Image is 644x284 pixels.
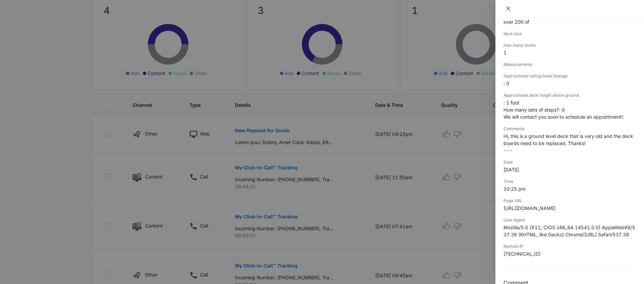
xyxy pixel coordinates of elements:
div: how many levels [504,42,636,48]
div: Measurements [504,62,636,68]
div: Keywords by Traffic [75,40,114,44]
div: Time [504,179,636,185]
div: deck size [504,31,636,37]
span: --- [504,147,513,153]
div: Domain Overview [26,40,60,44]
div: Approximate railing lineal footage [504,73,636,79]
span: [DATE] [504,167,519,172]
span: Mozilla/5.0 (X11; CrOS x86_64 14541.0.0) AppleWebKit/537.36 (KHTML, like Gecko) Chrome/[URL] Safa... [504,224,635,237]
span: We will contact you soon to schedule an appointment!: [504,114,624,120]
div: v 4.0.25 [19,11,33,16]
span: 10:25 pm [504,186,525,192]
span: 1 [504,50,507,55]
span: How many sets of steps?: 0 [504,107,565,113]
button: Close [504,5,513,11]
img: logo_orange.svg [11,11,16,16]
span: [URL][DOMAIN_NAME] [504,205,556,211]
div: Domain: [DOMAIN_NAME] [18,18,74,23]
span: Hi, this is a ground level deck that is very old and the deck boards need to be replaced. Thanks! [504,133,633,146]
div: Date [504,159,636,165]
span: : 0 [504,80,509,86]
div: Page URL [504,198,636,204]
div: Comments [504,126,636,132]
img: tab_domain_overview_orange.svg [18,39,24,45]
div: Remote IP [504,243,636,250]
div: User Agent [504,217,636,223]
img: tab_keywords_by_traffic_grey.svg [67,39,73,45]
div: Approximate deck height above ground [504,92,636,98]
span: [TECHNICAL_ID] [504,251,541,257]
span: over 200 sf [504,19,529,25]
span: close [506,6,511,11]
span: : 1 foot [504,100,519,105]
img: website_grey.svg [11,18,16,23]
